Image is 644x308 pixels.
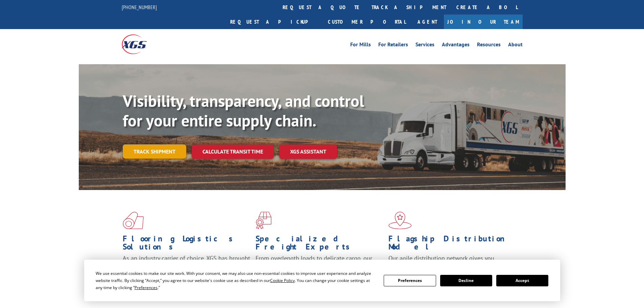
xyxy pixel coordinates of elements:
[122,4,157,10] a: [PHONE_NUMBER]
[415,42,434,49] a: Services
[84,260,560,301] div: Cookie Consent Prompt
[323,15,411,29] a: Customer Portal
[388,212,412,229] img: xgs-icon-flagship-distribution-model-red
[477,42,501,49] a: Resources
[256,212,271,229] img: xgs-icon-focused-on-flooring-red
[279,144,337,159] a: XGS ASSISTANT
[388,235,516,254] h1: Flagship Distribution Model
[508,42,523,49] a: About
[411,15,444,29] a: Agent
[388,254,513,270] span: Our agile distribution network gives you nationwide inventory management on demand.
[444,15,523,29] a: Join Our Team
[256,235,383,254] h1: Specialized Freight Experts
[440,275,492,286] button: Decline
[384,275,436,286] button: Preferences
[442,42,470,49] a: Advantages
[192,144,274,159] a: Calculate transit time
[123,254,250,278] span: As an industry carrier of choice, XGS has brought innovation and dedication to flooring logistics...
[135,285,158,290] span: Preferences
[225,15,323,29] a: Request a pickup
[256,254,383,284] p: From overlength loads to delicate cargo, our experienced staff knows the best way to move your fr...
[123,90,364,131] b: Visibility, transparency, and control for your entire supply chain.
[123,235,251,254] h1: Flooring Logistics Solutions
[123,144,186,159] a: Track shipment
[378,42,408,49] a: For Retailers
[123,212,144,229] img: xgs-icon-total-supply-chain-intelligence-red
[270,278,295,283] span: Cookie Policy
[496,275,548,286] button: Accept
[96,270,376,291] div: We use essential cookies to make our site work. With your consent, we may also use non-essential ...
[350,42,371,49] a: For Mills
